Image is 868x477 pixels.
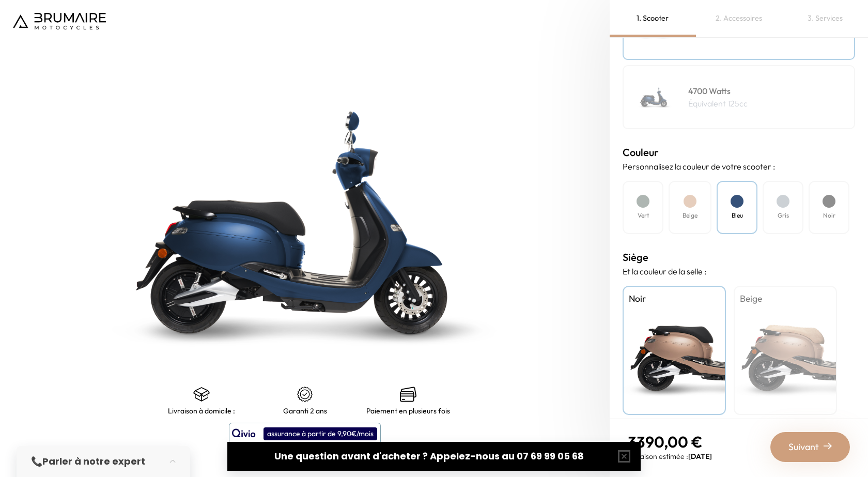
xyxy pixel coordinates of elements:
h4: Noir [629,292,720,305]
img: shipping.png [193,386,210,403]
img: right-arrow-2.png [824,442,832,450]
img: Logo de Brumaire [13,13,106,29]
h4: Noir [823,211,835,220]
img: credit-cards.png [400,386,416,403]
h3: Siège [623,250,855,265]
p: Et la couleur de la selle : [623,265,855,278]
p: Livraison à domicile : [168,407,235,415]
button: assurance à partir de 9,90€/mois [229,423,381,444]
p: Équivalent 125cc [688,97,748,110]
span: [DATE] [688,452,712,461]
span: Suivant [788,440,819,454]
p: Personnalisez la couleur de votre scooter : [623,160,855,173]
img: logo qivio [232,427,256,440]
h4: Bleu [732,211,743,220]
h4: Beige [683,211,698,220]
h4: 4700 Watts [688,85,748,97]
img: Scooter [629,71,680,123]
p: Livraison estimée : [628,451,712,461]
div: assurance à partir de 9,90€/mois [263,427,377,440]
h3: Couleur [623,145,855,160]
h4: Vert [638,211,649,220]
img: certificat-de-garantie.png [297,386,313,403]
p: Garanti 2 ans [283,407,327,415]
p: 3390,00 € [628,433,712,451]
h4: Gris [778,211,789,220]
h4: Beige [740,292,831,305]
p: Paiement en plusieurs fois [366,407,450,415]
